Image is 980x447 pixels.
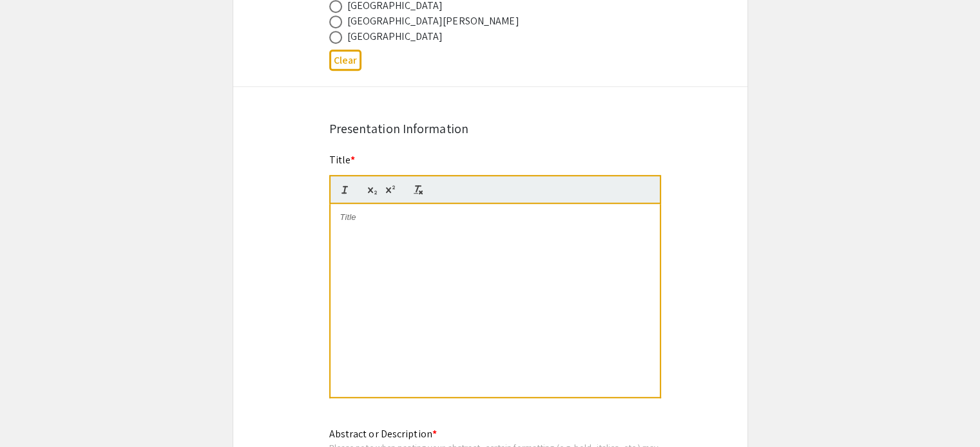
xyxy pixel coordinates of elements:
div: [GEOGRAPHIC_DATA][PERSON_NAME] [347,14,519,29]
mat-label: Abstract or Description [329,427,437,441]
button: Clear [329,50,361,71]
div: Presentation Information [329,119,651,138]
iframe: Chat [10,389,55,437]
div: [GEOGRAPHIC_DATA] [347,29,443,44]
mat-label: Title [329,153,356,167]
